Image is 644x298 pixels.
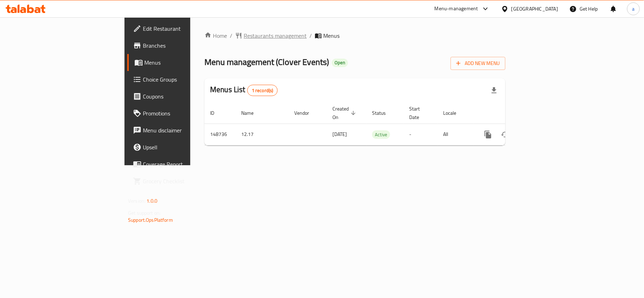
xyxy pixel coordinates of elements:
[244,31,307,40] span: Restaurants management
[404,124,437,145] td: -
[474,102,553,124] th: Actions
[236,124,289,145] td: 12.17
[143,109,226,118] span: Promotions
[248,87,278,94] span: 1 record(s)
[309,31,312,40] li: /
[235,31,307,40] a: Restaurants management
[372,131,390,139] span: Active
[247,85,278,96] div: Total records count
[127,122,232,139] a: Menu disclaimer
[332,60,348,66] span: Open
[143,41,226,50] span: Branches
[332,105,358,121] span: Created On
[332,130,347,139] span: [DATE]
[127,37,232,54] a: Branches
[127,71,232,88] a: Choice Groups
[127,20,232,37] a: Edit Restaurant
[143,177,226,185] span: Grocery Checklist
[204,54,329,70] span: Menu management ( Clover Events )
[128,215,173,225] a: Support.OpsPlatform
[511,5,558,13] div: [GEOGRAPHIC_DATA]
[128,196,145,205] span: Version:
[127,88,232,105] a: Coupons
[632,5,634,13] span: a
[204,102,553,145] table: enhanced table
[127,139,232,156] a: Upsell
[143,126,226,135] span: Menu disclaimer
[127,105,232,122] a: Promotions
[144,58,226,67] span: Menus
[480,126,497,143] button: more
[435,5,478,13] div: Menu-management
[210,84,278,96] h2: Menus List
[241,109,263,117] span: Name
[143,24,226,33] span: Edit Restaurant
[294,109,318,117] span: Vendor
[332,59,348,67] div: Open
[456,59,500,68] span: Add New Menu
[128,208,161,217] span: Get support on:
[210,109,224,117] span: ID
[143,75,226,84] span: Choice Groups
[127,54,232,71] a: Menus
[409,105,429,121] span: Start Date
[143,143,226,151] span: Upsell
[143,160,226,168] span: Coverage Report
[451,57,505,70] button: Add New Menu
[204,31,505,40] nav: breadcrumb
[372,109,395,117] span: Status
[146,196,157,205] span: 1.0.0
[437,124,474,145] td: All
[127,173,232,190] a: Grocery Checklist
[323,31,340,40] span: Menus
[143,92,226,101] span: Coupons
[497,126,514,143] button: Change Status
[443,109,465,117] span: Locale
[127,156,232,173] a: Coverage Report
